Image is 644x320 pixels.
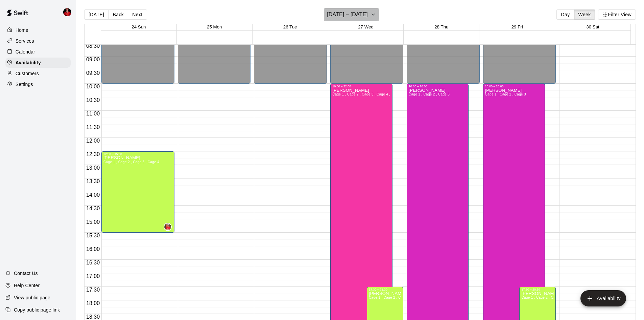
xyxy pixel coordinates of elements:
span: 08:30 [85,43,101,49]
button: 27 Wed [358,24,374,29]
button: 28 Thu [434,24,448,29]
button: 26 Tue [283,24,297,29]
span: Cage 1 , Cage 2 , Cage 3 , Cage 4 [103,160,159,164]
span: 16:30 [85,260,101,265]
button: [DATE] – [DATE] [324,8,379,21]
a: Services [5,36,71,46]
button: 25 Mon [207,24,222,29]
div: Keyara Brown [164,223,172,231]
div: 10:00 – 22:00 [332,85,390,88]
a: Home [5,25,71,35]
div: 17:30 – 20:30 [521,288,554,291]
p: Contact Us [14,270,38,277]
p: Services [16,38,34,44]
p: Availability [16,59,41,66]
span: 11:00 [85,111,101,116]
span: 12:00 [85,138,101,144]
button: [DATE] [84,9,109,20]
div: 12:30 – 15:30: Available [101,151,174,233]
p: Help Center [14,282,40,289]
span: 12:30 [85,151,101,157]
span: Cage 1 , Cage 2 , Cage 3 , Cage 4 , GYM [332,92,399,96]
button: 24 Sun [132,24,146,29]
span: 09:00 [85,57,101,62]
button: Week [574,9,595,20]
button: 30 Sat [586,24,599,29]
p: Customers [16,70,39,77]
span: 18:30 [85,314,101,320]
a: Calendar [5,47,71,57]
h6: [DATE] – [DATE] [327,10,368,19]
span: 13:30 [85,178,101,184]
span: 10:00 [85,84,101,89]
span: Cage 1 , Cage 2 , Cage 3 , Cage 4 [369,296,425,299]
p: Settings [16,81,33,88]
div: 10:00 – 20:00 [409,85,467,88]
div: 17:30 – 21:30 [369,288,401,291]
span: 15:00 [85,219,101,225]
p: Home [16,27,28,34]
img: Keyara Brown [164,223,171,230]
span: 09:30 [85,70,101,76]
a: Customers [5,68,71,79]
a: Settings [5,79,71,89]
button: Next [128,9,147,20]
span: 18:00 [85,300,101,306]
span: Cage 1 , Cage 2 , Cage 3 [409,92,450,96]
a: Availability [5,58,71,68]
button: Filter View [598,9,636,20]
span: Cage 1 , Cage 2 , Cage 3 , Cage 4 [521,296,577,299]
button: 29 Fri [511,24,523,29]
span: 15:30 [85,233,101,238]
span: 17:30 [85,287,101,293]
button: Day [556,9,574,20]
div: 12:30 – 15:30 [103,152,172,156]
img: Kayden Beauregard [63,8,71,16]
p: View public page [14,294,50,301]
span: 16:00 [85,246,101,252]
span: 13:00 [85,165,101,171]
span: 14:30 [85,206,101,211]
button: add [580,290,626,306]
button: Back [108,9,128,20]
span: Cage 1 , Cage 2 , Cage 3 [485,92,526,96]
div: Kayden Beauregard [62,5,76,19]
span: 11:30 [85,124,101,130]
span: 10:30 [85,97,101,103]
span: 17:00 [85,273,101,279]
p: Copy public page link [14,306,60,313]
p: Calendar [16,48,35,55]
div: 10:00 – 20:00 [485,85,543,88]
span: 14:00 [85,192,101,198]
